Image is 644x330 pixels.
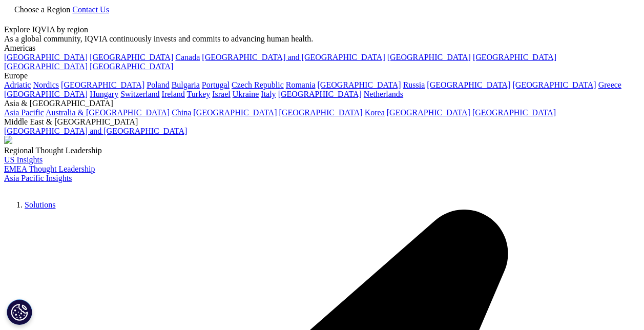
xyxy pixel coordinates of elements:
a: Bulgaria [172,80,200,89]
a: Poland [147,80,169,89]
a: Greece [598,80,621,89]
a: China [172,108,191,117]
a: EMEA Thought Leadership [4,164,95,173]
a: Australia & [GEOGRAPHIC_DATA] [46,108,170,117]
a: Solutions [25,200,55,209]
a: [GEOGRAPHIC_DATA] [387,108,470,117]
a: [GEOGRAPHIC_DATA] [4,62,88,71]
a: Asia Pacific Insights [4,174,72,182]
a: [GEOGRAPHIC_DATA] and [GEOGRAPHIC_DATA] [4,127,187,135]
a: [GEOGRAPHIC_DATA] [472,108,556,117]
a: Asia Pacific [4,108,44,117]
a: US Insights [4,155,43,164]
div: Explore IQVIA by region [4,25,640,34]
a: [GEOGRAPHIC_DATA] [513,80,596,89]
a: Nordics [33,80,59,89]
a: [GEOGRAPHIC_DATA] [90,62,173,71]
img: 2093_analyzing-data-using-big-screen-display-and-laptop.png [4,136,12,144]
a: Switzerland [120,90,159,98]
a: Czech Republic [232,80,284,89]
button: Cookie 设置 [7,299,32,325]
a: [GEOGRAPHIC_DATA] [387,53,471,61]
div: Asia & [GEOGRAPHIC_DATA] [4,99,640,108]
a: Italy [261,90,276,98]
a: Canada [175,53,200,61]
a: Russia [403,80,425,89]
div: As a global community, IQVIA continuously invests and commits to advancing human health. [4,34,640,44]
a: Adriatic [4,80,31,89]
a: [GEOGRAPHIC_DATA] [193,108,277,117]
a: Israel [212,90,231,98]
div: Regional Thought Leadership [4,146,640,155]
a: [GEOGRAPHIC_DATA] [318,80,401,89]
a: Hungary [90,90,118,98]
a: Portugal [202,80,230,89]
a: [GEOGRAPHIC_DATA] [90,53,173,61]
a: [GEOGRAPHIC_DATA] [278,90,362,98]
a: [GEOGRAPHIC_DATA] [473,53,556,61]
a: Turkey [187,90,211,98]
a: Netherlands [364,90,403,98]
a: [GEOGRAPHIC_DATA] [427,80,510,89]
a: [GEOGRAPHIC_DATA] [4,53,88,61]
a: [GEOGRAPHIC_DATA] [4,90,88,98]
a: Korea [365,108,385,117]
a: Ukraine [233,90,259,98]
span: Choose a Region [14,5,70,14]
a: Romania [286,80,316,89]
div: Europe [4,71,640,80]
div: Americas [4,44,640,53]
a: Ireland [162,90,185,98]
a: Contact Us [72,5,109,14]
a: [GEOGRAPHIC_DATA] [279,108,363,117]
a: [GEOGRAPHIC_DATA] and [GEOGRAPHIC_DATA] [202,53,385,61]
div: Middle East & [GEOGRAPHIC_DATA] [4,117,640,127]
a: [GEOGRAPHIC_DATA] [61,80,144,89]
